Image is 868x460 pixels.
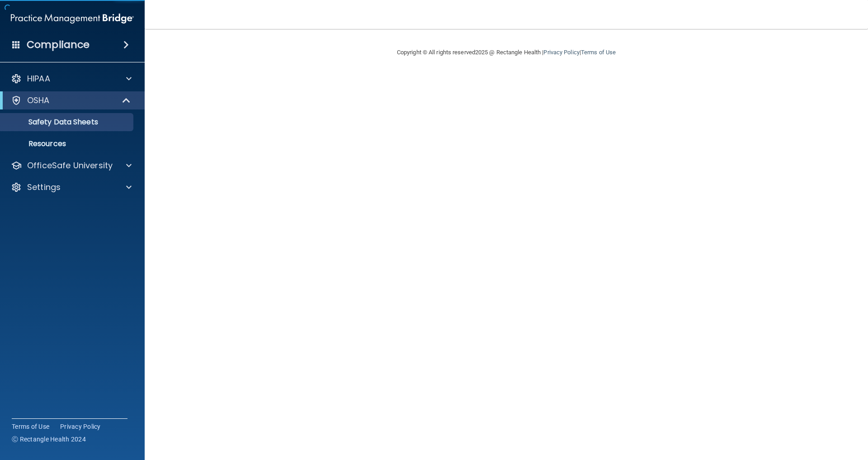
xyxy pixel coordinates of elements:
a: OSHA [11,95,131,106]
a: Terms of Use [12,422,49,431]
a: Settings [11,182,132,193]
span: Ⓒ Rectangle Health 2024 [12,435,86,444]
h4: Compliance [27,38,90,51]
a: OfficeSafe University [11,160,132,171]
p: Safety Data Sheets [6,118,129,127]
p: Settings [27,182,61,193]
img: PMB logo [11,9,134,28]
p: HIPAA [27,73,50,84]
p: OfficeSafe University [27,160,113,171]
a: Terms of Use [581,49,616,56]
a: Privacy Policy [60,422,101,431]
div: Copyright © All rights reserved 2025 @ Rectangle Health | | [341,38,671,67]
a: Privacy Policy [543,49,579,56]
p: Resources [6,139,129,148]
a: HIPAA [11,73,132,84]
p: OSHA [27,95,50,106]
